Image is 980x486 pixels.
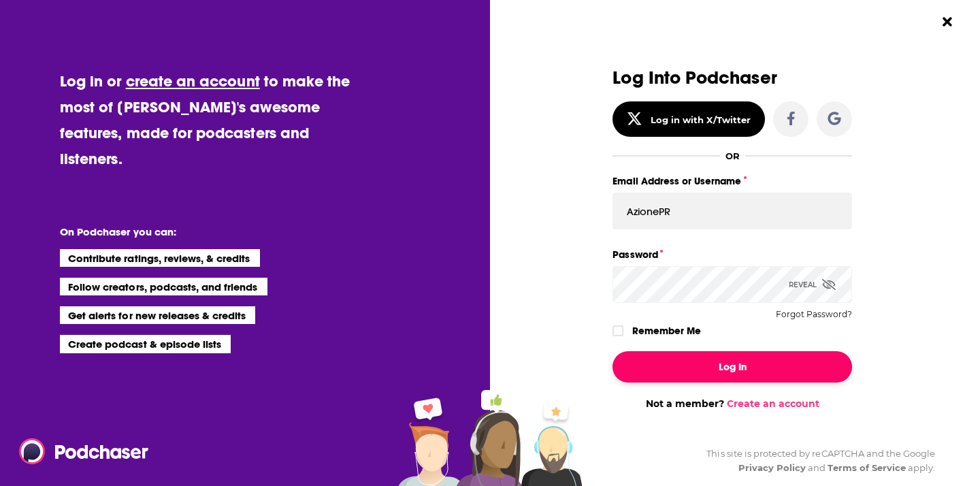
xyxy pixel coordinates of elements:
[612,351,852,383] button: Log In
[60,306,255,324] li: Get alerts for new releases & credits
[828,462,906,473] a: Terms of Service
[725,150,740,161] div: OR
[612,398,852,410] div: Not a member?
[727,398,819,410] a: Create an account
[60,278,267,295] li: Follow creators, podcasts, and friends
[776,310,852,319] button: Forgot Password?
[60,225,332,238] li: On Podchaser you can:
[934,9,960,35] button: Close Button
[60,249,260,267] li: Contribute ratings, reviews, & credits
[60,335,231,353] li: Create podcast & episode lists
[789,266,836,303] div: Reveal
[612,101,765,137] button: Log in with X/Twitter
[738,462,806,473] a: Privacy Policy
[612,172,852,190] label: Email Address or Username
[19,438,150,464] img: Podchaser - Follow, Share and Rate Podcasts
[632,322,701,340] label: Remember Me
[126,71,260,91] a: create an account
[612,68,852,88] h3: Log Into Podchaser
[651,114,751,125] div: Log in with X/Twitter
[612,246,852,263] label: Password
[19,438,139,464] a: Podchaser - Follow, Share and Rate Podcasts
[612,193,852,229] input: Email Address or Username
[696,447,935,475] div: This site is protected by reCAPTCHA and the Google and apply.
